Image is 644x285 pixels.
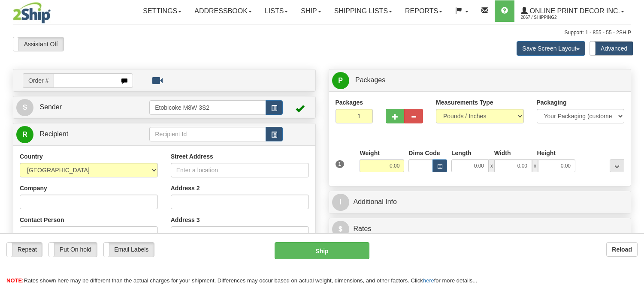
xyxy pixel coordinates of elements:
span: NOTE: [6,277,24,284]
button: Save Screen Layout [517,41,585,56]
label: Contact Person [20,216,64,224]
label: Weight [360,149,379,157]
span: Recipient [39,130,68,138]
label: Company [20,184,47,192]
label: Put On hold [49,243,97,256]
b: Reload [612,246,632,253]
label: Country [20,152,43,161]
span: Sender [39,103,62,111]
img: logo2867.jpg [13,2,51,24]
label: Packaging [537,98,567,107]
span: S [16,99,33,116]
span: Packages [355,76,385,84]
input: Enter a location [171,163,309,177]
a: here [423,277,434,284]
label: Measurements Type [436,98,493,107]
span: Online Print Decor Inc. [528,7,620,15]
label: Email Labels [104,243,154,256]
label: Packages [336,98,363,107]
span: x [489,159,495,172]
a: Lists [258,0,294,22]
span: x [532,159,538,172]
a: S Sender [16,99,149,116]
span: $ [332,221,349,238]
label: Address 2 [171,184,200,192]
span: I [332,194,349,211]
label: Advanced [590,42,633,55]
label: Address 3 [171,216,200,224]
a: IAdditional Info [332,193,628,211]
label: Assistant Off [13,37,63,51]
span: P [332,72,349,89]
div: Support: 1 - 855 - 55 - 2SHIP [13,29,631,36]
input: Sender Id [149,100,266,115]
label: Height [537,149,556,157]
a: $Rates [332,220,628,238]
a: Shipping lists [328,0,399,22]
a: Reports [399,0,449,22]
span: R [16,126,33,143]
label: Repeat [7,243,42,256]
label: Street Address [171,152,213,161]
button: Ship [275,242,369,259]
div: ... [610,159,624,172]
span: 2867 / Shipping2 [521,13,585,22]
input: Recipient Id [149,127,266,141]
span: 1 [336,160,345,168]
a: Ship [294,0,327,22]
a: R Recipient [16,126,135,143]
a: P Packages [332,72,628,89]
label: Dims Code [408,149,440,157]
iframe: chat widget [624,99,643,186]
span: Order # [23,73,54,88]
a: Addressbook [188,0,258,22]
label: Length [451,149,472,157]
a: Online Print Decor Inc. 2867 / Shipping2 [514,0,631,22]
a: Settings [136,0,188,22]
label: Width [494,149,511,157]
button: Reload [606,242,638,257]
